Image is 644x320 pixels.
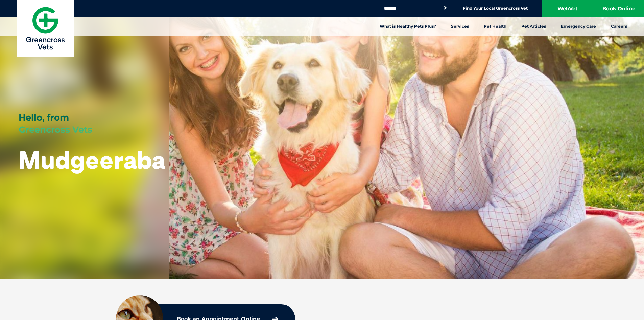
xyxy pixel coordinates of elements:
[476,17,514,36] a: Pet Health
[442,5,449,12] button: Search
[553,17,603,36] a: Emergency Care
[19,112,69,123] span: Hello, from
[19,146,165,173] h1: Mudgeeraba
[463,6,528,11] a: Find Your Local Greencross Vet
[372,17,444,36] a: What is Healthy Pets Plus?
[444,17,476,36] a: Services
[19,124,92,135] span: Greencross Vets
[514,17,553,36] a: Pet Articles
[603,17,635,36] a: Careers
